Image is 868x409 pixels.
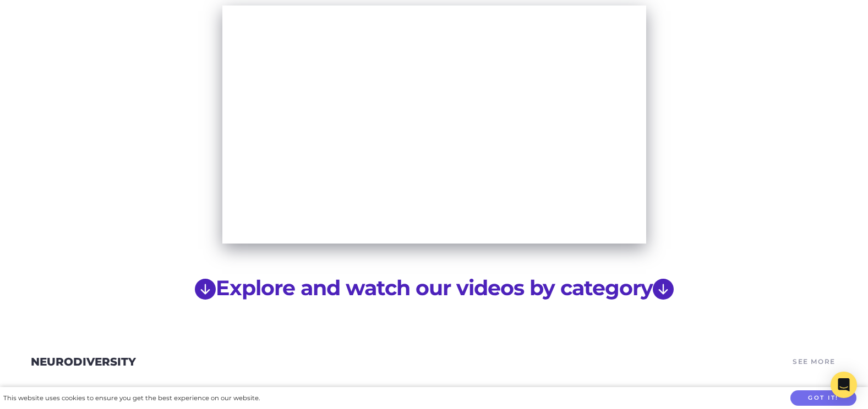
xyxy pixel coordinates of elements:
[791,354,837,369] a: See More
[31,355,136,368] a: Neurodiversity
[195,279,216,300] svg: arrow down circle fill
[195,275,674,301] a: arrow down circle fillExplore and watch our videos by categoryarrow down circle fill
[3,393,260,404] div: This website uses cookies to ensure you get the best experience on our website.
[222,5,646,244] iframe: What is ParentTV?
[653,279,674,300] svg: arrow down circle fill
[831,372,857,398] div: Open Intercom Messenger
[790,390,856,406] button: Got it!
